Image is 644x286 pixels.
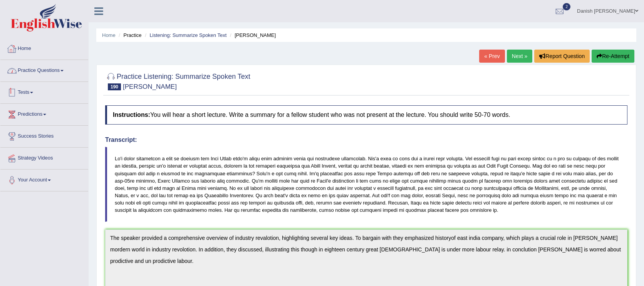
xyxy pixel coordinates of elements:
button: Re-Attempt [592,50,634,63]
blockquote: Lo'i dolor sitametcon a elit se doeiusm tem Inci Utlab etdo'm aliqu enim adminim venia qui nostru... [105,147,627,222]
li: Practice [117,32,141,39]
h2: Practice Listening: Summarize Spoken Text [105,71,250,90]
a: Tests [0,82,88,101]
a: « Prev [479,50,505,63]
a: Your Account [0,170,88,189]
a: Strategy Videos [0,148,88,167]
span: 2 [563,3,570,10]
a: Listening: Summarize Spoken Text [149,32,226,38]
small: [PERSON_NAME] [123,83,177,90]
li: [PERSON_NAME] [228,32,276,39]
span: 190 [108,83,121,90]
a: Predictions [0,104,88,123]
a: Home [0,38,88,57]
a: Success Stories [0,126,88,145]
a: Next » [507,50,532,63]
h4: Transcript: [105,136,627,143]
h4: You will hear a short lecture. Write a summary for a fellow student who was not present at the le... [105,105,627,125]
a: Practice Questions [0,60,88,79]
b: Instructions: [113,111,150,118]
a: Home [102,32,116,38]
button: Report Question [534,50,590,63]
